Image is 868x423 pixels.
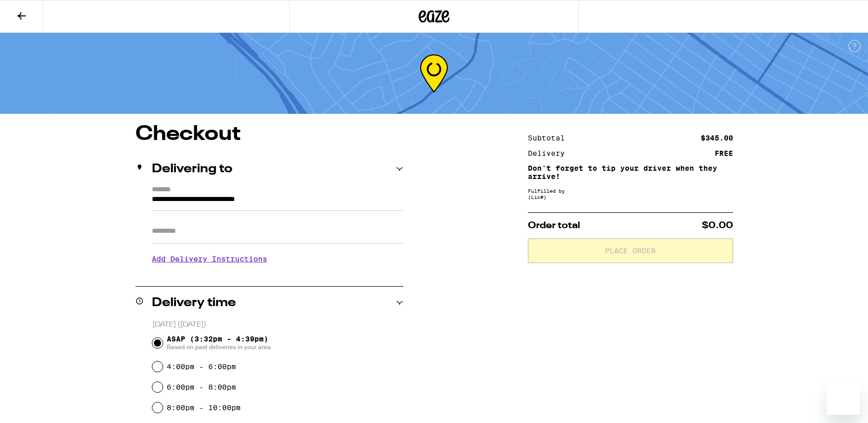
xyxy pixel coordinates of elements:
[167,404,241,412] label: 8:00pm - 10:00pm
[152,297,236,309] h2: Delivery time
[152,163,232,175] h2: Delivering to
[528,164,733,180] p: Don't forget to tip your driver when they arrive!
[605,247,656,254] span: Place Order
[167,343,271,351] span: Based on past deliveries in your area
[152,271,403,279] p: We'll contact you at [PHONE_NUMBER] when we arrive
[152,247,403,271] h3: Add Delivery Instructions
[715,150,733,157] div: FREE
[528,238,733,263] button: Place Order
[701,134,733,142] div: $345.00
[702,221,733,230] span: $0.00
[167,335,271,351] span: ASAP (3:32pm - 4:39pm)
[528,134,572,142] div: Subtotal
[167,383,236,391] label: 6:00pm - 8:00pm
[152,320,403,330] p: [DATE] ([DATE])
[528,221,580,230] span: Order total
[827,382,860,415] iframe: Button to launch messaging window
[528,150,572,157] div: Delivery
[528,188,733,200] div: Fulfilled by (Lic# )
[167,362,236,371] label: 4:00pm - 6:00pm
[135,124,403,145] h1: Checkout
